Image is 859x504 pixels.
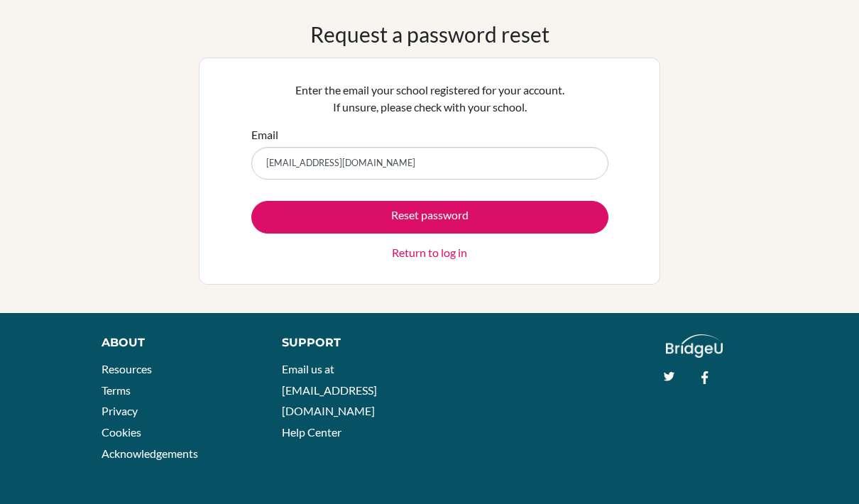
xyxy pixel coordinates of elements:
[102,447,198,460] a: Acknowledgements
[251,126,278,143] label: Email
[102,425,141,439] a: Cookies
[102,383,131,397] a: Terms
[102,362,152,376] a: Resources
[282,425,341,439] a: Help Center
[251,82,608,116] p: Enter the email your school registered for your account. If unsure, please check with your school.
[251,201,608,234] button: Reset password
[392,244,467,261] a: Return to log in
[282,362,377,417] a: Email us at [EMAIL_ADDRESS][DOMAIN_NAME]
[310,21,549,47] h1: Request a password reset
[102,404,138,417] a: Privacy
[666,334,723,358] img: logo_white@2x-f4f0deed5e89b7ecb1c2cc34c3e3d731f90f0f143d5ea2071677605dd97b5244.png
[102,334,249,351] div: About
[282,334,416,351] div: Support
